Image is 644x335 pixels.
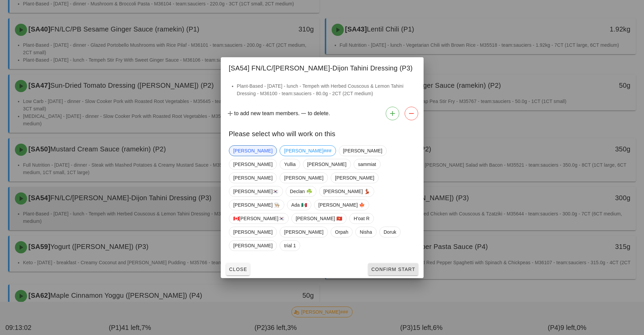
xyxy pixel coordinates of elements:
[383,227,396,237] span: Doruk
[343,146,382,156] span: [PERSON_NAME]
[295,213,342,224] span: [PERSON_NAME] 🇻🇳
[371,267,415,272] span: Confirm Start
[233,213,284,224] span: 🇨🇦[PERSON_NAME]🇰🇷
[284,173,323,183] span: [PERSON_NAME]
[368,263,418,275] button: Confirm Start
[284,227,323,237] span: [PERSON_NAME]
[233,186,279,196] span: [PERSON_NAME]🇰🇷
[323,186,370,196] span: [PERSON_NAME] 💃🏽
[233,200,280,210] span: [PERSON_NAME] 👨🏼‍🍳
[233,159,272,169] span: [PERSON_NAME]
[335,227,348,237] span: Orpah
[290,186,312,196] span: Declan ☘️
[284,240,296,251] span: trial 1
[221,104,424,123] div: to add new team members. to delete.
[360,227,372,237] span: Nisha
[307,159,346,169] span: [PERSON_NAME]
[335,173,374,183] span: [PERSON_NAME]
[229,267,247,272] span: Close
[233,240,272,251] span: [PERSON_NAME]
[221,57,424,77] div: [SA54] FN/LC/[PERSON_NAME]-Dijon Tahini Dressing (P3)
[358,159,376,169] span: sammiat
[354,213,369,224] span: H'oat R
[233,173,272,183] span: [PERSON_NAME]
[284,146,331,156] span: [PERSON_NAME]###
[233,227,272,237] span: [PERSON_NAME]
[226,263,250,275] button: Close
[237,82,415,97] li: Plant-Based - [DATE] - lunch - Tempeh with Herbed Couscous & Lemon Tahini Dressing - M36100 - tea...
[221,123,424,143] div: Please select who will work on this
[233,146,272,156] span: [PERSON_NAME]
[291,200,307,210] span: Ada 🇲🇽
[318,200,365,210] span: [PERSON_NAME] 🍁
[284,159,295,169] span: Yullia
